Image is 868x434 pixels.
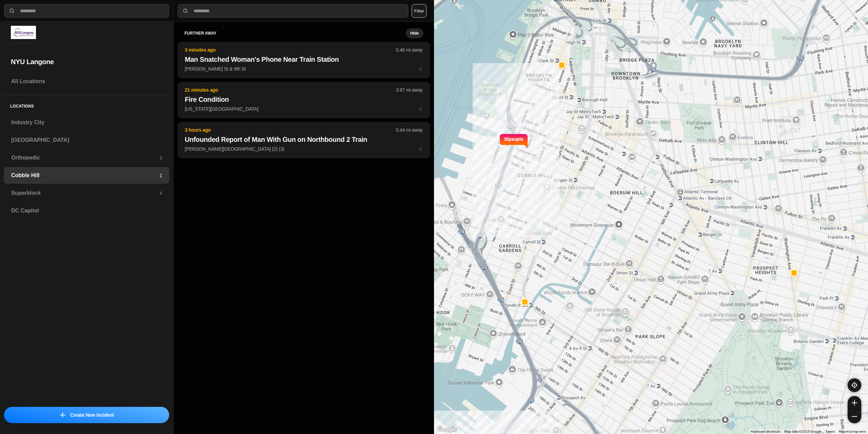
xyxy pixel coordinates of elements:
[410,31,419,36] small: Hide
[185,146,423,152] p: [PERSON_NAME][GEOGRAPHIC_DATA] (2) (3)
[159,154,162,161] p: 3
[11,118,162,127] h3: Industry City
[524,133,529,148] img: notch
[436,425,458,434] a: Open this area in Google Maps (opens a new window)
[185,55,423,64] h2: Man Snatched Woman's Phone Near Train Station
[396,46,423,53] p: 0.46 mi away
[185,135,423,144] h2: Unfounded Report of Man With Gun on Northbound 2 Train
[852,414,857,419] img: zoom-out
[159,190,162,196] p: 4
[11,77,162,86] h3: All Locations
[184,31,406,36] h5: further away
[11,136,162,144] h3: [GEOGRAPHIC_DATA]
[406,29,423,38] button: Hide
[11,207,162,215] h3: DC Capitol
[4,114,169,131] a: Industry City
[178,82,430,118] button: 21 minutes ago3.67 mi awayFire Condition[US_STATE][GEOGRAPHIC_DATA]star
[178,122,430,158] button: 3 hours ago0.44 mi awayUnfounded Report of Man With Gun on Northbound 2 Train[PERSON_NAME][GEOGRA...
[185,95,423,104] h2: Fire Condition
[11,189,159,197] h3: Superblock
[412,4,427,18] button: Filter
[11,26,36,39] img: logo
[848,396,861,410] button: zoom-in
[4,73,169,90] a: All Locations
[185,106,423,112] p: [US_STATE][GEOGRAPHIC_DATA]
[185,87,396,93] p: 21 minutes ago
[178,66,430,72] a: 3 minutes ago0.46 mi awayMan Snatched Woman's Phone Near Train Station[PERSON_NAME] St & 9th Ststar
[11,171,159,180] h3: Cobble Hill
[499,133,504,148] img: notch
[4,167,169,184] a: Cobble Hill1
[11,57,162,67] h2: NYU Langone
[504,136,524,151] p: 30 people
[851,382,857,388] img: recenter
[4,203,169,219] a: DC Capitol
[185,46,396,53] p: 3 minutes ago
[178,42,430,78] button: 3 minutes ago0.46 mi awayMan Snatched Woman's Phone Near Train Station[PERSON_NAME] St & 9th Ststar
[396,87,423,93] p: 3.67 mi away
[436,425,458,434] img: Google
[11,154,159,162] h3: Orthopedic
[159,172,162,179] p: 1
[4,150,169,166] a: Orthopedic3
[418,106,423,112] span: star
[4,185,169,201] a: Superblock4
[182,7,189,14] img: search
[8,7,15,14] img: search
[784,430,821,433] span: Map data ©2025 Google
[70,412,114,418] p: Create New Incident
[4,132,169,148] a: [GEOGRAPHIC_DATA]
[178,106,430,112] a: 21 minutes ago3.67 mi awayFire Condition[US_STATE][GEOGRAPHIC_DATA]star
[418,66,423,72] span: star
[4,407,169,423] button: iconCreate New Incident
[178,146,430,152] a: 3 hours ago0.44 mi awayUnfounded Report of Man With Gun on Northbound 2 Train[PERSON_NAME][GEOGRA...
[848,410,861,423] button: zoom-out
[396,127,423,133] p: 0.44 mi away
[848,378,861,392] button: recenter
[4,95,169,114] h5: Locations
[825,430,835,433] a: Terms (opens in new tab)
[60,412,65,418] img: icon
[852,400,857,405] img: zoom-in
[418,146,423,152] span: star
[185,127,396,133] p: 3 hours ago
[839,430,866,433] a: Report a map error
[185,65,423,72] p: [PERSON_NAME] St & 9th St
[751,429,780,434] button: Keyboard shortcuts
